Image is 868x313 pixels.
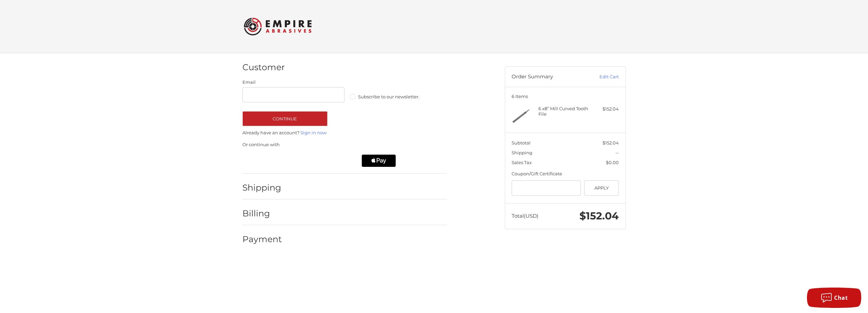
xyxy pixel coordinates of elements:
[240,155,294,167] iframe: PayPal-paypal
[615,150,619,155] span: --
[512,140,531,145] span: Subtotal
[585,74,619,80] a: Edit Cart
[242,130,447,136] p: Already have an account?
[242,182,282,193] h2: Shipping
[512,180,581,196] input: Gift Certificate or Coupon Code
[834,294,848,301] span: Chat
[538,106,590,117] h4: 6 x 8” Mill Curved Tooth File
[512,160,532,165] span: Sales Tax
[242,79,345,86] label: Email
[512,171,619,177] div: Coupon/Gift Certificate
[584,180,619,196] button: Apply
[579,210,619,222] span: $152.04
[242,234,282,244] h2: Payment
[300,130,327,135] a: Sign in now
[242,141,447,148] p: Or continue with
[807,288,861,308] button: Chat
[242,111,328,126] button: Continue
[512,150,532,155] span: Shipping
[603,140,619,145] span: $152.04
[358,94,419,99] span: Subscribe to our newsletter.
[301,155,355,167] iframe: PayPal-paylater
[244,13,312,40] img: Empire Abrasives
[512,74,585,80] h3: Order Summary
[242,62,285,73] h2: Customer
[242,208,282,219] h2: Billing
[592,106,619,113] div: $152.04
[606,160,619,165] span: $0.00
[512,94,619,99] h3: 6 Items
[512,213,538,219] span: Total (USD)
